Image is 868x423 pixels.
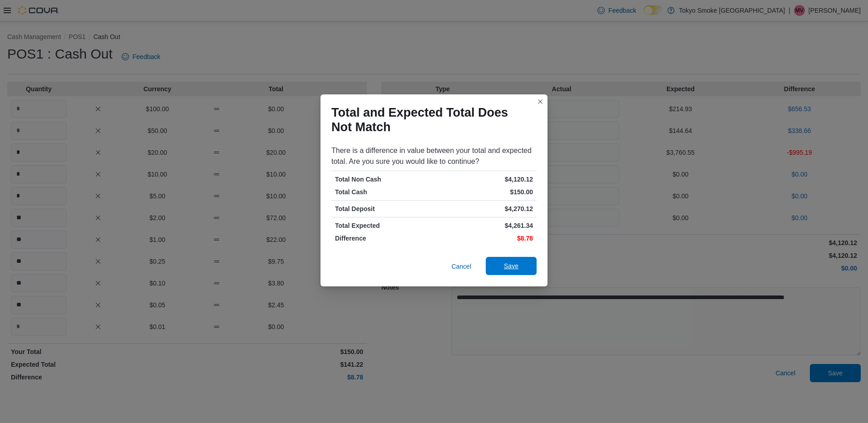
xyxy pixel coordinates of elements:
p: $8.78 [436,234,533,243]
p: $4,261.34 [436,221,533,230]
h1: Total and Expected Total Does Not Match [331,105,529,134]
p: $4,120.12 [436,175,533,184]
p: $150.00 [436,187,533,197]
p: Total Expected [335,221,432,230]
button: Save [486,257,537,275]
button: Closes this modal window [535,96,546,107]
p: $4,270.12 [436,204,533,213]
div: There is a difference in value between your total and expected total. Are you sure you would like... [331,145,537,167]
span: Save [504,261,518,271]
span: Cancel [451,262,471,271]
p: Total Non Cash [335,175,432,184]
p: Total Cash [335,187,432,197]
button: Cancel [448,257,475,275]
p: Difference [335,234,432,243]
p: Total Deposit [335,204,432,213]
